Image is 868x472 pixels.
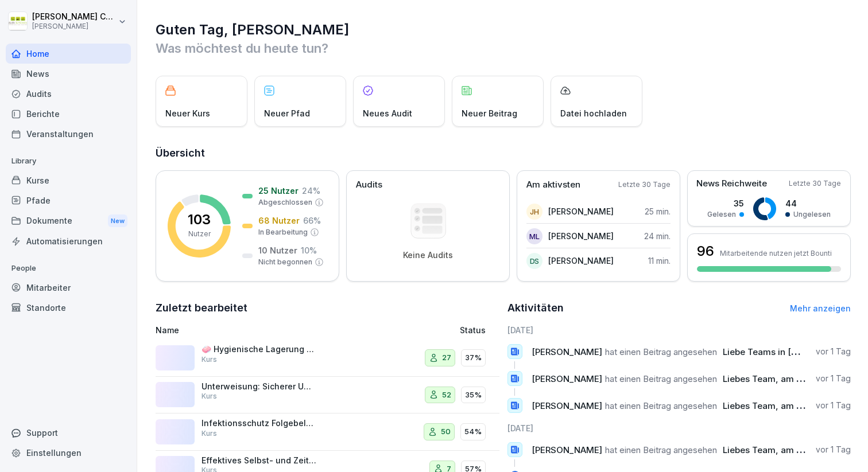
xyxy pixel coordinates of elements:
h6: [DATE] [507,422,851,434]
p: Neuer Kurs [165,107,210,119]
a: Mitarbeiter [6,278,131,298]
p: 37% [465,352,482,364]
a: Infektionsschutz Folgebelehrung (nach §43 IfSG)Kurs5054% [156,414,499,451]
p: Nicht begonnen [258,257,312,267]
p: 🧼 Hygienische Lagerung und HACCP-Standards [201,344,316,354]
p: [PERSON_NAME] [32,22,116,30]
p: 50 [441,426,451,438]
p: Neuer Pfad [264,107,310,119]
span: hat einen Beitrag angesehen [605,400,717,411]
p: Mitarbeitende nutzen jetzt Bounti [720,249,832,258]
a: Berichte [6,104,131,124]
p: Abgeschlossen [258,197,312,208]
p: 103 [188,213,211,227]
p: 52 [442,389,451,401]
a: Veranstaltungen [6,124,131,144]
p: Kurs [201,354,217,365]
p: Name [156,324,366,336]
p: 24 min. [644,230,671,242]
div: Dokumente [6,210,131,232]
p: [PERSON_NAME] [548,205,614,217]
p: News Reichweite [696,177,767,190]
p: Neuer Beitrag [462,107,517,119]
a: Pfade [6,190,131,210]
span: [PERSON_NAME] [532,444,602,455]
p: [PERSON_NAME] [548,255,614,267]
a: Kurse [6,170,131,190]
p: 68 Nutzer [258,214,300,227]
span: [PERSON_NAME] [532,400,602,411]
h1: Guten Tag, [PERSON_NAME] [156,21,851,39]
p: [PERSON_NAME] [548,230,614,242]
p: Unterweisung: Sicherer Umgang mit der Bierzapfanlage [201,381,316,392]
p: People [6,259,131,278]
span: [PERSON_NAME] [532,373,602,384]
p: 35% [465,389,482,401]
p: Audits [356,178,382,192]
h2: Zuletzt bearbeitet [156,300,499,316]
span: hat einen Beitrag angesehen [605,346,717,357]
a: Mehr anzeigen [790,303,851,313]
p: Effektives Selbst- und Zeitmanagement im Gastgewerbe [201,455,316,466]
p: [PERSON_NAME] Cardell [32,12,116,22]
p: 11 min. [648,255,671,267]
h3: 96 [697,241,714,261]
p: Letzte 30 Tage [618,180,671,190]
p: Letzte 30 Tage [789,178,841,189]
a: Unterweisung: Sicherer Umgang mit der BierzapfanlageKurs5235% [156,377,499,414]
a: DokumenteNew [6,210,131,232]
a: Audits [6,84,131,104]
p: vor 1 Tag [816,444,851,455]
a: 🧼 Hygienische Lagerung und HACCP-StandardsKurs2737% [156,340,499,377]
h6: [DATE] [507,324,851,336]
p: Datei hochladen [560,107,627,119]
div: DS [526,253,542,269]
p: vor 1 Tag [816,373,851,384]
a: Automatisierungen [6,231,131,251]
p: 24 % [302,185,320,197]
p: Kurs [201,391,217,401]
p: vor 1 Tag [816,346,851,357]
p: In Bearbeitung [258,227,308,237]
p: vor 1 Tag [816,400,851,411]
span: hat einen Beitrag angesehen [605,373,717,384]
a: Home [6,44,131,64]
a: News [6,64,131,84]
span: [PERSON_NAME] [532,346,602,357]
span: hat einen Beitrag angesehen [605,444,717,455]
p: 66 % [303,214,321,227]
a: Standorte [6,298,131,318]
div: Einstellungen [6,443,131,463]
div: Support [6,423,131,443]
div: JH [526,204,542,220]
p: 25 Nutzer [258,185,299,197]
h2: Übersicht [156,145,851,161]
p: 35 [707,197,744,209]
p: 25 min. [645,205,671,217]
p: Ungelesen [793,209,831,220]
p: Keine Audits [403,250,453,260]
p: Library [6,152,131,170]
div: New [108,214,127,228]
div: ML [526,228,542,244]
p: Nutzer [188,229,211,239]
p: 10 Nutzer [258,244,297,256]
p: Gelesen [707,209,736,220]
p: Infektionsschutz Folgebelehrung (nach §43 IfSG) [201,418,316,428]
p: Kurs [201,428,217,439]
p: 54% [464,426,482,438]
h2: Aktivitäten [507,300,564,316]
p: Am aktivsten [526,178,580,192]
p: 27 [442,352,451,364]
p: 10 % [301,244,317,256]
p: Neues Audit [363,107,412,119]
